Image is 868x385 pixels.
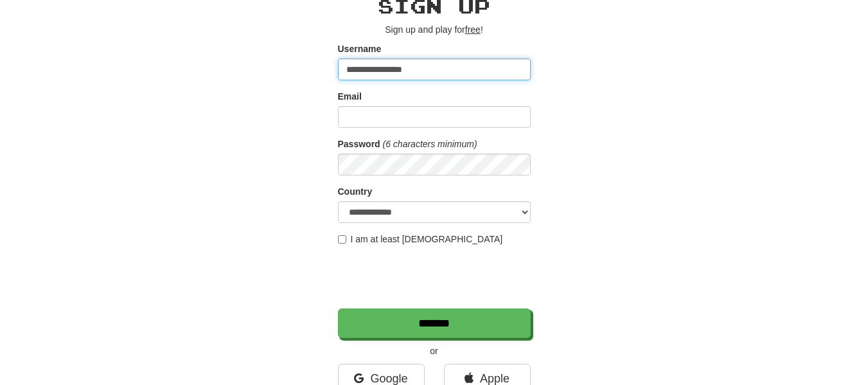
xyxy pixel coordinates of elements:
[338,345,531,357] p: or
[338,23,531,36] p: Sign up and play for !
[338,90,362,103] label: Email
[465,24,481,35] u: free
[338,235,346,244] input: I am at least [DEMOGRAPHIC_DATA]
[383,139,477,149] em: (6 characters minimum)
[338,185,373,198] label: Country
[338,233,503,246] label: I am at least [DEMOGRAPHIC_DATA]
[338,138,380,150] label: Password
[338,252,533,302] iframe: reCAPTCHA
[338,42,382,55] label: Username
